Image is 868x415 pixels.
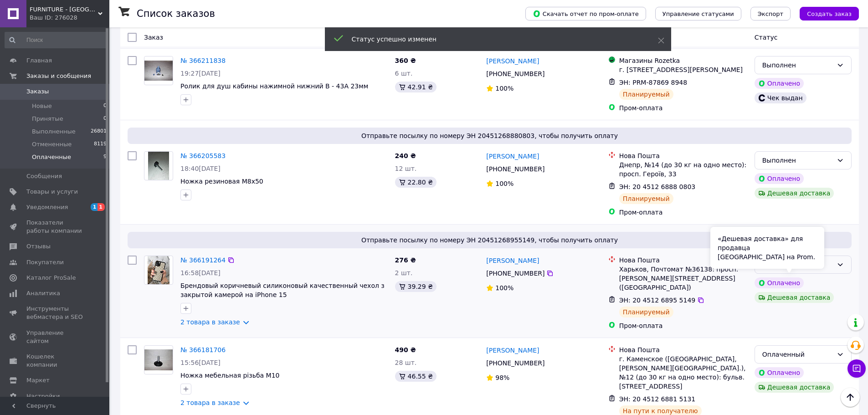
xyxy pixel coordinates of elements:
span: ЭН: 20 4512 6881 5131 [619,395,696,403]
div: Нова Пошта [619,256,747,265]
div: 42.91 ₴ [395,82,437,92]
span: Сообщения [26,172,62,180]
div: Планируемый [619,89,673,100]
a: Ножка мебельная різьба М10 [180,372,279,379]
div: Пром-оплата [619,321,747,330]
div: Оплаченный [762,349,833,359]
a: № 366211838 [180,57,226,64]
span: 1 [91,203,98,211]
div: Статус успешно изменен [352,35,635,44]
span: Аналитика [26,289,60,297]
span: Маркет [26,376,50,384]
span: Уведомления [26,203,68,211]
span: 28 шт. [395,359,417,366]
span: Скачать отчет по пром-оплате [533,10,639,18]
span: Управление сайтом [26,329,84,345]
div: Оплачено [755,367,804,378]
span: [PHONE_NUMBER] [486,70,544,77]
span: Управление статусами [663,10,734,17]
div: 46.55 ₴ [395,371,437,382]
span: Покупатели [26,258,64,266]
span: Отправьте посылку по номеру ЭН 20451268955149, чтобы получить оплату [131,236,848,245]
a: [PERSON_NAME] [486,346,539,355]
span: 8119 [94,140,107,149]
div: Дешевая доставка [755,188,834,199]
span: Кошелек компании [26,353,84,369]
a: Фото товару [144,345,173,374]
a: 2 товара в заказе [180,399,240,406]
div: Оплачено [755,277,804,288]
button: Управление статусами [655,7,741,20]
span: 12 шт. [395,165,417,172]
span: Выполненные [32,128,76,136]
span: Брендовый коричневый силиконовый качественный чехол з закрытой камерой на iPhone 15 [180,282,385,298]
div: «Дешевая доставка» для продавца [GEOGRAPHIC_DATA] на Prom. [710,227,824,269]
img: Фото товару [148,152,169,180]
span: 15:56[DATE] [180,359,221,366]
a: № 366191264 [180,256,226,264]
a: Фото товару [144,256,173,285]
div: Планируемый [619,307,673,318]
span: Новые [32,102,52,110]
span: 19:27[DATE] [180,70,221,77]
span: Показатели работы компании [26,219,84,235]
img: Фото товару [148,256,169,284]
a: [PERSON_NAME] [486,56,539,66]
div: г. Каменское ([GEOGRAPHIC_DATA], [PERSON_NAME][GEOGRAPHIC_DATA].), №12 (до 30 кг на одно место): ... [619,354,747,391]
span: 1 [98,203,105,211]
span: 490 ₴ [395,346,416,354]
a: 2 товара в заказе [180,318,240,326]
div: Дешевая доставка [755,292,834,303]
span: Каталог ProSale [26,274,76,282]
a: [PERSON_NAME] [486,152,539,161]
span: 98% [495,374,509,381]
span: 6 шт. [395,70,413,77]
a: [PERSON_NAME] [486,256,539,265]
span: Главная [26,56,52,65]
a: Фото товару [144,151,173,180]
a: Ролик для душ кабины нажимной нижний B - 43A 23мм [180,82,368,90]
span: Заказы и сообщения [26,72,91,80]
h1: Список заказов [137,8,215,19]
span: 100% [495,284,514,292]
span: 9 [103,153,107,161]
a: Фото товару [144,56,173,85]
button: Наверх [841,388,860,407]
span: 0 [103,102,107,110]
span: 276 ₴ [395,256,416,264]
span: Создать заказ [807,10,852,17]
div: Оплачено [755,78,804,89]
div: Дешевая доставка [755,382,834,393]
input: Поиск [5,32,108,48]
span: 100% [495,180,514,187]
a: № 366181706 [180,346,226,354]
div: Пром-оплата [619,208,747,217]
span: 18:40[DATE] [180,165,221,172]
span: ЭН: 20 4512 6895 5149 [619,297,696,304]
span: 26801 [91,128,107,136]
button: Создать заказ [800,7,859,20]
span: Настройки [26,392,60,400]
span: [PHONE_NUMBER] [486,359,544,367]
span: 2 шт. [395,269,413,277]
div: Пром-оплата [619,103,747,113]
span: Статус [755,34,778,41]
span: 16:58[DATE] [180,269,221,277]
div: 39.29 ₴ [395,281,437,292]
div: Днепр, №14 (до 30 кг на одно место): просп. Героїв, 33 [619,160,747,179]
span: Отмененные [32,140,72,149]
div: Харьков, Почтомат №36138: просп. [PERSON_NAME][STREET_ADDRESS] ([GEOGRAPHIC_DATA]) [619,265,747,292]
span: 240 ₴ [395,152,416,159]
div: Ваш ID: 276028 [30,14,109,22]
div: Выполнен [762,155,833,165]
button: Чат с покупателем [847,359,866,378]
a: Создать заказ [791,10,859,17]
span: FURNITURE - UKRAINE [30,5,98,14]
div: Магазины Rozetka [619,56,747,65]
span: Заказ [144,34,163,41]
span: 360 ₴ [395,57,416,64]
img: Фото товару [144,61,173,81]
span: Отправьте посылку по номеру ЭН 20451268880803, чтобы получить оплату [131,131,848,140]
img: Фото товару [144,349,173,371]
